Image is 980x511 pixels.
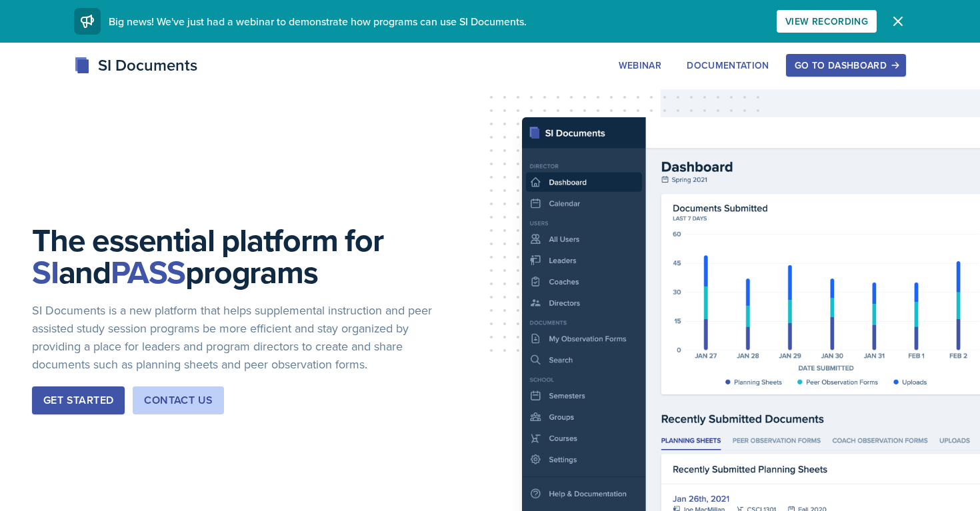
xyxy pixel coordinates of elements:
button: Webinar [610,54,670,77]
div: Get Started [43,392,113,408]
button: Documentation [678,54,778,77]
div: View Recording [785,16,868,27]
div: Go to Dashboard [795,60,897,71]
div: Webinar [619,60,661,71]
button: Get Started [32,386,125,414]
div: SI Documents [74,53,197,77]
button: View Recording [777,10,877,33]
div: Documentation [687,60,769,71]
div: Contact Us [144,392,213,408]
span: Big news! We've just had a webinar to demonstrate how programs can use SI Documents. [109,14,527,29]
button: Go to Dashboard [786,54,906,77]
button: Contact Us [133,386,224,414]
